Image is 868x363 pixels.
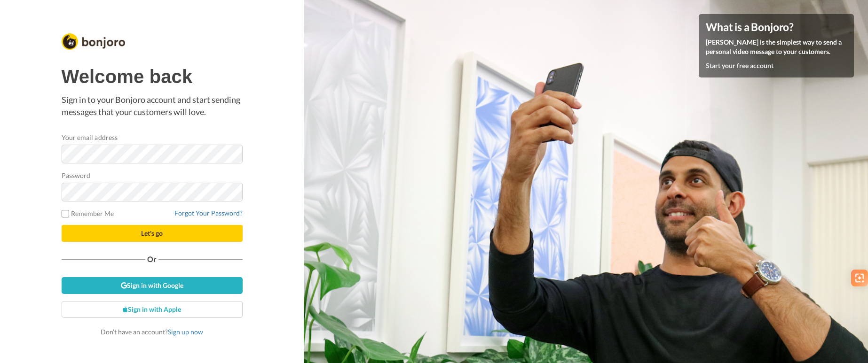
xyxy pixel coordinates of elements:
[706,62,773,70] a: Start your free account
[62,94,243,118] p: Sign in to your Bonjoro account and start sending messages that your customers will love.
[145,256,158,263] span: Or
[168,328,203,336] a: Sign up now
[141,229,163,237] span: Let's go
[101,328,203,336] span: Don’t have an account?
[62,132,118,142] label: Your email address
[62,225,243,242] button: Let's go
[706,38,847,56] p: [PERSON_NAME] is the simplest way to send a personal video message to your customers.
[62,301,243,318] a: Sign in with Apple
[62,66,243,87] h1: Welcome back
[62,209,114,218] label: Remember Me
[174,209,243,217] a: Forgot Your Password?
[62,170,91,180] label: Password
[62,277,243,294] a: Sign in with Google
[706,21,847,33] h4: What is a Bonjoro?
[62,210,69,217] input: Remember Me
